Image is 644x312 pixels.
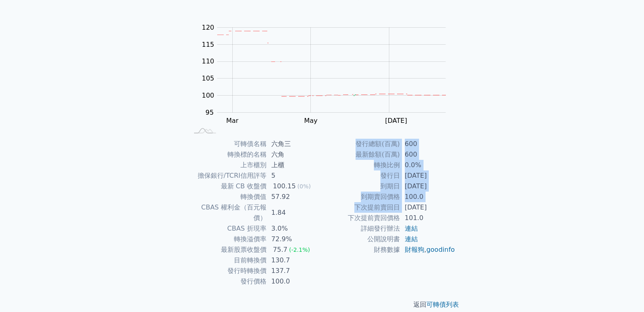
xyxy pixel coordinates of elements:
td: 100.0 [400,192,456,202]
tspan: 100 [202,92,214,99]
td: 上櫃 [266,160,322,170]
td: 600 [400,139,456,149]
td: [DATE] [400,181,456,192]
td: 擔保銀行/TCRI信用評等 [189,170,266,181]
td: 最新餘額(百萬) [322,149,400,160]
td: 101.0 [400,213,456,223]
td: 600 [400,149,456,160]
td: [DATE] [400,202,456,213]
td: 最新 CB 收盤價 [189,181,266,192]
td: [DATE] [400,170,456,181]
td: 六角三 [266,139,322,149]
td: 137.7 [266,266,322,276]
a: goodinfo [426,246,455,253]
td: CBAS 權利金（百元報價） [189,202,266,223]
td: 最新股票收盤價 [189,244,266,255]
td: 發行總額(百萬) [322,139,400,149]
td: 5 [266,170,322,181]
tspan: 105 [202,74,214,82]
td: 發行時轉換價 [189,266,266,276]
td: 六角 [266,149,322,160]
td: , [400,244,456,255]
g: Chart [198,24,458,125]
td: 詳細發行辦法 [322,223,400,234]
td: 下次提前賣回價格 [322,213,400,223]
iframe: Chat Widget [603,273,644,312]
td: 100.0 [266,276,322,287]
span: (0%) [297,183,311,190]
td: 0.0% [400,160,456,170]
td: 目前轉換價 [189,255,266,266]
td: 轉換比例 [322,160,400,170]
a: 連結 [405,225,418,232]
td: 下次提前賣回日 [322,202,400,213]
p: 返回 [179,300,465,310]
td: 130.7 [266,255,322,266]
div: 75.7 [271,244,289,255]
td: 上市櫃別 [189,160,266,170]
td: 轉換標的名稱 [189,149,266,160]
td: 72.9% [266,234,322,244]
tspan: Mar [226,117,239,124]
td: 轉換溢價率 [189,234,266,244]
tspan: [DATE] [385,117,407,124]
td: 57.92 [266,192,322,202]
td: 可轉債名稱 [189,139,266,149]
td: 發行日 [322,170,400,181]
td: 轉換價值 [189,192,266,202]
td: 到期賣回價格 [322,192,400,202]
tspan: 120 [202,24,214,31]
tspan: 95 [205,109,214,116]
td: 公開說明書 [322,234,400,244]
td: 財務數據 [322,244,400,255]
tspan: 110 [202,57,214,65]
tspan: 115 [202,41,214,48]
td: 1.84 [266,202,322,223]
td: 到期日 [322,181,400,192]
a: 可轉債列表 [426,301,459,308]
div: 100.15 [271,181,297,192]
span: (-2.1%) [289,247,310,253]
a: 財報狗 [405,246,424,253]
td: 3.0% [266,223,322,234]
a: 連結 [405,235,418,243]
td: CBAS 折現率 [189,223,266,234]
div: 聊天小工具 [603,273,644,312]
tspan: May [304,117,317,124]
td: 發行價格 [189,276,266,287]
